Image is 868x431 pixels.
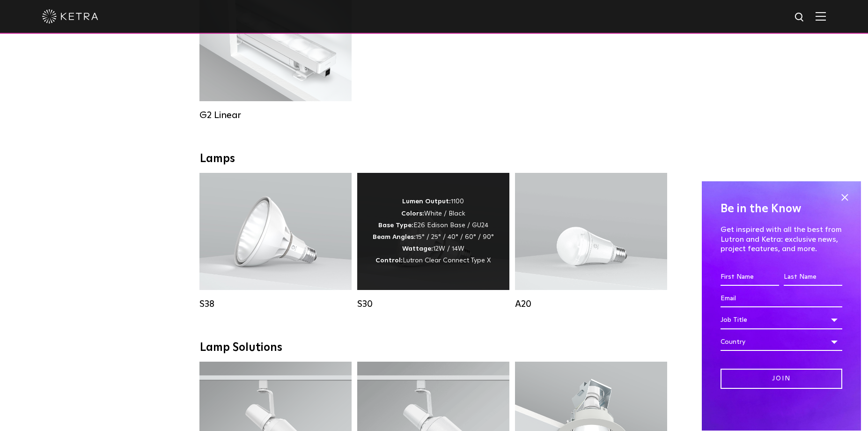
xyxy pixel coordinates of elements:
[784,268,842,286] input: Last Name
[375,257,403,264] strong: Control:
[402,198,451,205] strong: Lumen Output:
[199,173,352,310] a: S38 Lumen Output:1100Colors:White / BlackBase Type:E26 Edison Base / GU24Beam Angles:10° / 25° / ...
[402,245,433,252] strong: Wattage:
[378,222,413,229] strong: Base Type:
[42,9,98,23] img: ketra-logo-2019-white
[816,12,826,21] img: Hamburger%20Nav.svg
[403,257,491,264] span: Lutron Clear Connect Type X
[199,298,352,310] div: S38
[200,152,668,166] div: Lamps
[357,173,509,310] a: S30 Lumen Output:1100Colors:White / BlackBase Type:E26 Edison Base / GU24Beam Angles:15° / 25° / ...
[721,312,842,329] div: Job Title
[200,341,668,355] div: Lamp Solutions
[515,298,667,310] div: A20
[373,234,416,240] strong: Beam Angles:
[721,369,842,389] input: Join
[721,268,779,286] input: First Name
[199,110,352,121] div: G2 Linear
[721,333,842,351] div: Country
[721,200,842,218] h4: Be in the Know
[515,173,667,310] a: A20 Lumen Output:600 / 800Colors:White / BlackBase Type:E26 Edison Base / GU24Beam Angles:Omni-Di...
[373,196,494,267] div: 1100 White / Black E26 Edison Base / GU24 15° / 25° / 40° / 60° / 90° 12W / 14W
[357,298,509,310] div: S30
[401,210,424,217] strong: Colors:
[721,225,842,254] p: Get inspired with all the best from Lutron and Ketra: exclusive news, project features, and more.
[794,12,806,23] img: search icon
[721,290,842,308] input: Email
